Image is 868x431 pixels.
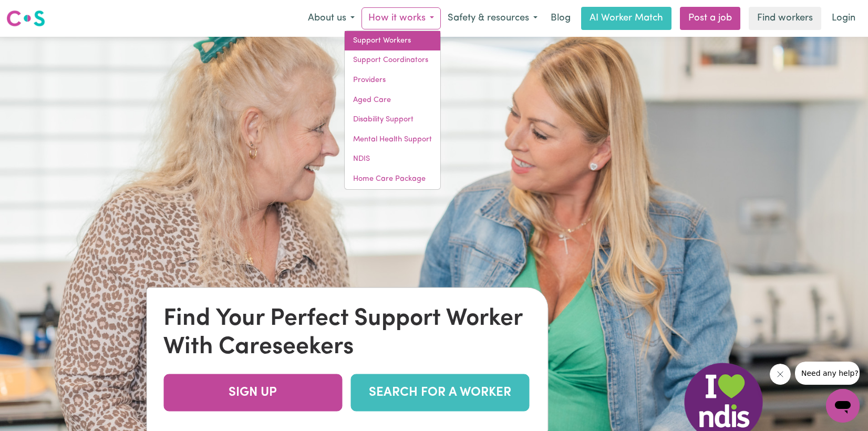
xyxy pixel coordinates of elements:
a: Careseekers logo [6,6,45,30]
a: Support Coordinators [345,50,440,70]
a: Mental Health Support [345,130,440,150]
a: Support Workers [345,31,440,51]
a: Find workers [749,7,821,30]
a: Providers [345,70,440,90]
button: About us [301,7,361,29]
iframe: Close message [770,364,791,385]
iframe: Button to launch messaging window [826,389,860,423]
a: AI Worker Match [581,7,671,30]
a: Disability Support [345,110,440,130]
a: SEARCH FOR A WORKER [350,374,529,412]
div: Find Your Perfect Support Worker With Careseekers [163,305,531,362]
a: Home Care Package [345,169,440,189]
a: Post a job [680,7,740,30]
button: How it works [361,7,441,29]
a: Blog [544,7,577,30]
div: How it works [344,30,441,190]
a: Login [825,7,862,30]
a: Aged Care [345,90,440,110]
a: SIGN UP [163,374,342,412]
button: Safety & resources [441,7,544,29]
iframe: Message from company [795,362,860,385]
a: NDIS [345,149,440,169]
img: Careseekers logo [6,9,45,28]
